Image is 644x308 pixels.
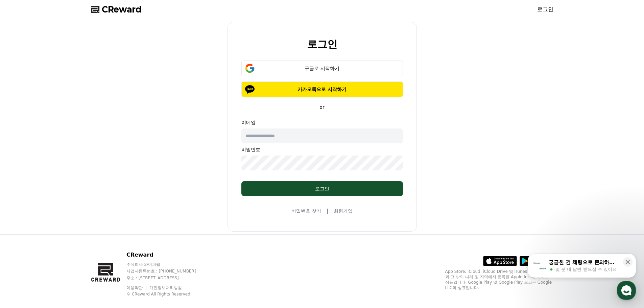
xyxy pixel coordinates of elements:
[126,275,209,281] p: 주소 : [STREET_ADDRESS]
[102,4,142,15] span: CReward
[327,207,328,215] span: |
[291,208,321,214] a: 비밀번호 찾기
[307,39,337,50] h2: 로그인
[126,251,209,259] p: CReward
[334,208,353,214] a: 회원가입
[251,86,393,93] p: 카카오톡으로 시작하기
[537,5,553,14] a: 로그인
[149,285,182,290] a: 개인정보처리방침
[241,146,403,153] p: 비밀번호
[126,268,209,274] p: 사업자등록번호 : [PHONE_NUMBER]
[126,262,209,267] p: 주식회사 와이피랩
[251,65,393,72] div: 구글로 시작하기
[241,81,403,97] button: 카카오톡으로 시작하기
[241,61,403,76] button: 구글로 시작하기
[126,291,209,297] p: © CReward All Rights Reserved.
[241,119,403,126] p: 이메일
[91,4,142,15] a: CReward
[445,269,553,290] p: App Store, iCloud, iCloud Drive 및 iTunes Store는 미국과 그 밖의 나라 및 지역에서 등록된 Apple Inc.의 서비스 상표입니다. Goo...
[255,185,389,192] div: 로그인
[126,285,148,290] a: 이용약관
[315,104,328,111] p: or
[241,181,403,196] button: 로그인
